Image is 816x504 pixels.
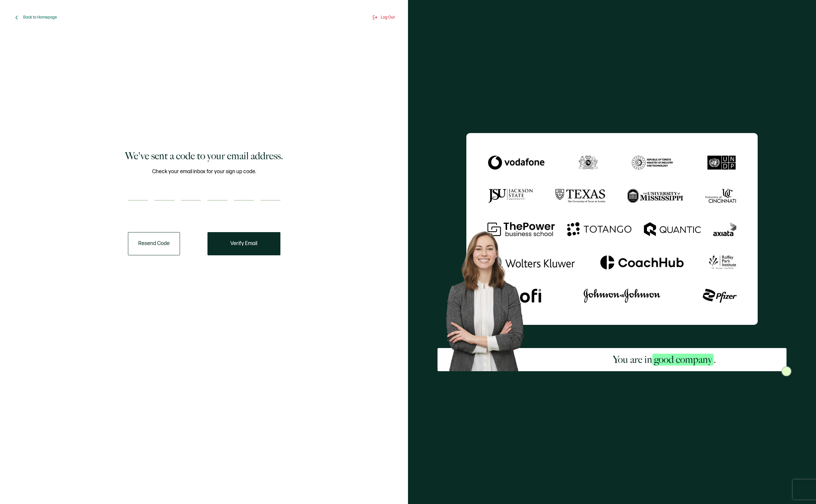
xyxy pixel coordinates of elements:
[381,15,395,20] span: Log Out
[652,354,714,366] span: good company
[437,224,542,371] img: Sertifier Signup - You are in <span class="strong-h">good company</span>. Hero
[782,366,791,376] img: Sertifier Signup
[128,232,180,255] button: Resend Code
[230,241,257,246] span: Verify Email
[152,168,256,176] span: Check your email inbox for your sign up code.
[207,232,280,255] button: Verify Email
[23,15,57,20] span: Back to Homepage
[125,149,283,163] h1: We've sent a code to your email address.
[613,353,716,366] h2: You are in .
[466,133,757,325] img: Sertifier We've sent a code to your email address.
